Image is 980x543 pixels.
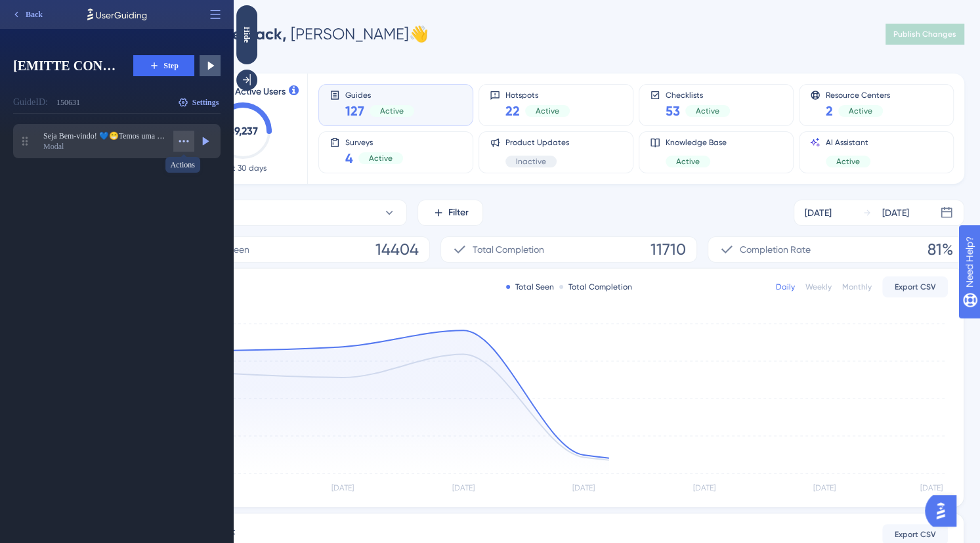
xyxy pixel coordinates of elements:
[813,483,836,492] tspan: [DATE]
[380,106,404,116] span: Active
[516,156,546,167] span: Inactive
[163,60,179,71] span: Step
[882,205,909,221] div: [DATE]
[200,84,286,100] span: Monthly Active Users
[192,97,219,108] span: Settings
[925,491,964,531] iframe: UserGuiding AI Assistant Launcher
[666,137,727,148] span: Knowledge Base
[173,24,429,45] div: [PERSON_NAME] 👋
[895,529,936,540] span: Export CSV
[345,90,414,99] span: Guides
[885,24,964,45] button: Publish Changes
[173,200,407,226] button: All Guides
[776,282,795,292] div: Daily
[43,131,168,141] span: Seja Bem-vindo! 💙😁Temos uma ótima notícia: você ganhou um kit especial para testar nossos sistema...
[882,276,948,297] button: Export CSV
[331,483,354,492] tspan: [DATE]
[826,90,890,99] span: Resource Centers
[505,90,570,99] span: Hotspots
[505,137,569,148] span: Product Updates
[345,102,364,120] span: 127
[692,483,715,492] tspan: [DATE]
[805,205,832,221] div: [DATE]
[43,141,168,152] div: Modal
[893,29,956,39] span: Publish Changes
[473,242,544,257] span: Total Completion
[836,156,860,167] span: Active
[452,483,475,492] tspan: [DATE]
[5,4,49,25] button: Back
[345,149,353,167] span: 4
[536,106,559,116] span: Active
[826,137,870,148] span: AI Assistant
[56,97,80,108] div: 150631
[176,92,221,113] button: Settings
[676,156,700,167] span: Active
[345,137,403,146] span: Surveys
[375,239,419,260] span: 14404
[805,282,832,292] div: Weekly
[13,95,48,110] div: Guide ID:
[826,102,833,120] span: 2
[448,205,469,221] span: Filter
[417,200,483,226] button: Filter
[650,239,686,260] span: 11710
[927,239,953,260] span: 81%
[572,483,595,492] tspan: [DATE]
[369,153,393,163] span: Active
[31,3,82,19] span: Need Help?
[920,483,943,492] tspan: [DATE]
[740,242,811,257] span: Completion Rate
[842,282,872,292] div: Monthly
[220,163,266,173] span: Last 30 days
[559,282,632,292] div: Total Completion
[895,282,936,292] span: Export CSV
[506,282,554,292] div: Total Seen
[228,125,258,137] text: 89,237
[666,102,680,120] span: 53
[849,106,872,116] span: Active
[666,90,730,99] span: Checklists
[696,106,719,116] span: Active
[26,9,43,20] span: Back
[133,55,194,76] button: Step
[505,102,520,120] span: 22
[13,56,123,75] span: [EMITTE CONTÁBIL] teste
